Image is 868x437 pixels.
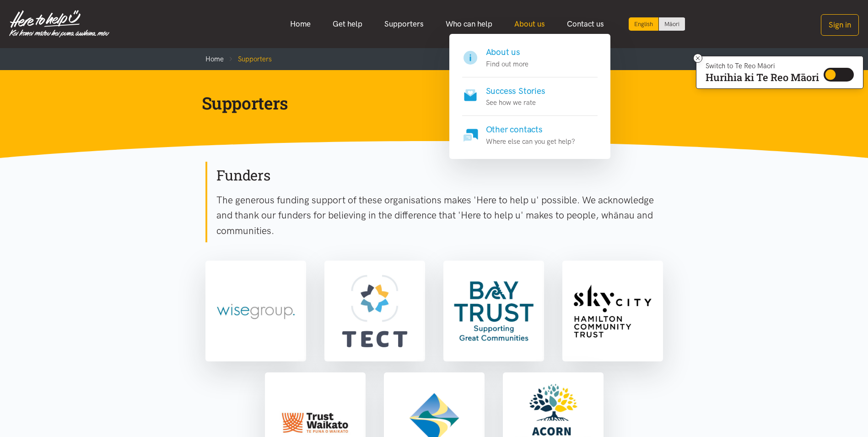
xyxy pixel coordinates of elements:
[462,46,598,77] a: About us Find out more
[216,192,663,239] p: The generous funding support of these organisations makes 'Here to help u' possible. We acknowled...
[279,14,322,34] a: Home
[486,46,528,59] h4: About us
[486,97,545,108] p: See how we rate
[564,262,661,360] img: Sky City Community Trust
[224,54,272,65] li: Supporters
[449,34,610,159] div: About us
[462,116,598,147] a: Other contacts Where else can you get help?
[445,262,542,360] img: Bay Trust
[443,261,544,361] a: Bay Trust
[503,14,556,34] a: About us
[486,123,575,136] h4: Other contacts
[562,261,663,361] a: Sky City Community Trust
[556,14,615,34] a: Contact us
[435,14,503,34] a: Who can help
[486,59,528,70] p: Find out more
[205,261,306,361] a: Wise Group
[9,10,109,38] img: Home
[205,55,224,63] a: Home
[326,262,423,360] img: TECT
[659,17,685,31] a: Switch to Te Reo Māori
[324,261,425,361] a: TECT
[462,77,598,116] a: Success Stories See how we rate
[207,262,304,360] img: Wise Group
[216,166,663,185] h2: Funders
[486,136,575,147] p: Where else can you get help?
[821,14,859,36] button: Sign in
[202,92,652,114] h1: Supporters
[706,63,819,69] p: Switch to Te Reo Māori
[322,14,373,34] a: Get help
[629,17,685,31] div: Language toggle
[629,17,659,31] div: Current language
[373,14,435,34] a: Supporters
[486,85,545,98] h4: Success Stories
[706,73,819,82] p: Hurihia ki Te Reo Māori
